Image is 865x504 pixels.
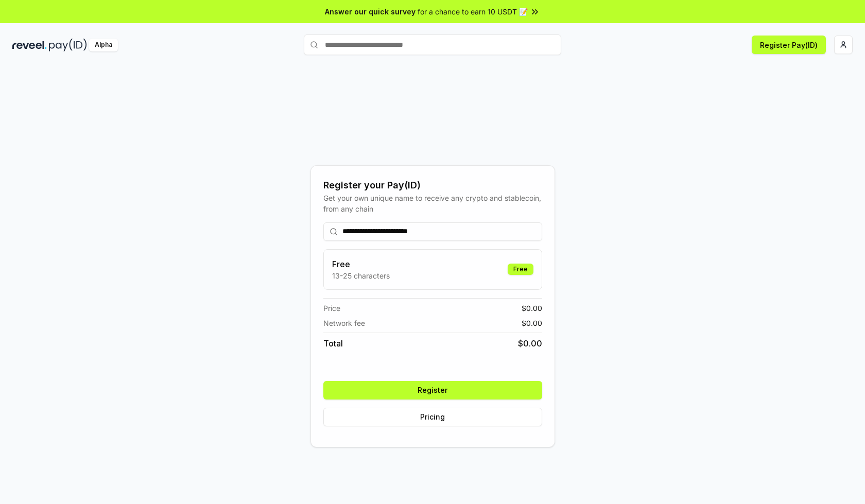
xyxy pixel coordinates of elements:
button: Register Pay(ID) [752,36,826,54]
button: Pricing [323,408,542,426]
span: Network fee [323,318,365,328]
span: for a chance to earn 10 USDT 📝 [418,6,528,17]
h3: Free [332,258,390,270]
img: reveel_dark [12,39,47,51]
div: Alpha [89,39,118,51]
span: Answer our quick survey [325,6,416,17]
div: Get your own unique name to receive any crypto and stablecoin, from any chain [323,193,542,214]
span: $ 0.00 [518,337,542,350]
span: $ 0.00 [522,303,542,314]
div: Register your Pay(ID) [323,178,542,193]
div: Free [508,264,533,275]
button: Register [323,381,542,399]
span: Total [323,337,343,350]
span: $ 0.00 [522,318,542,328]
span: Price [323,303,340,314]
p: 13-25 characters [332,270,390,281]
img: pay_id [49,39,87,51]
